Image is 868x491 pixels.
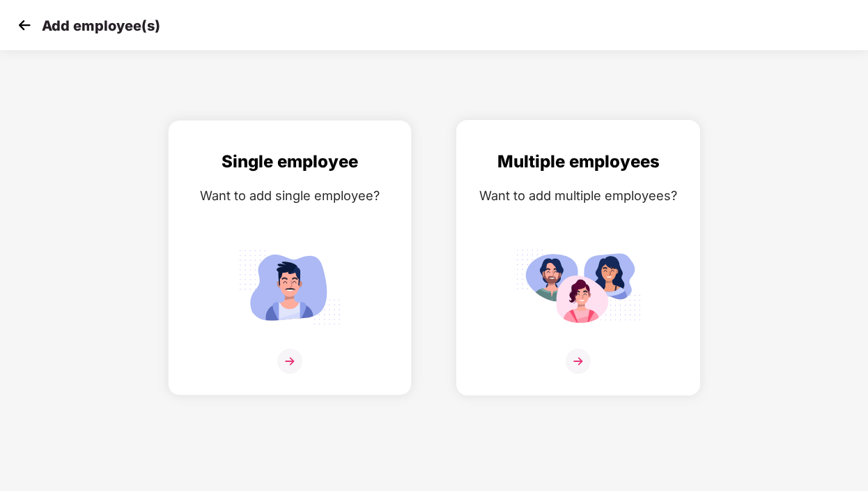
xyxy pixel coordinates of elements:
[227,243,352,331] img: svg+xml;base64,PHN2ZyB4bWxucz0iaHR0cDovL3d3dy53My5vcmcvMjAwMC9zdmciIGlkPSJTaW5nbGVfZW1wbG95ZWUiIH...
[183,186,397,206] div: Want to add single employee?
[471,149,685,175] div: Multiple employees
[471,186,685,206] div: Want to add multiple employees?
[183,149,397,175] div: Single employee
[566,349,591,374] img: svg+xml;base64,PHN2ZyB4bWxucz0iaHR0cDovL3d3dy53My5vcmcvMjAwMC9zdmciIHdpZHRoPSIzNiIgaGVpZ2h0PSIzNi...
[516,243,641,331] img: svg+xml;base64,PHN2ZyB4bWxucz0iaHR0cDovL3d3dy53My5vcmcvMjAwMC9zdmciIGlkPSJNdWx0aXBsZV9lbXBsb3llZS...
[277,349,302,374] img: svg+xml;base64,PHN2ZyB4bWxucz0iaHR0cDovL3d3dy53My5vcmcvMjAwMC9zdmciIHdpZHRoPSIzNiIgaGVpZ2h0PSIzNi...
[14,15,35,36] img: svg+xml;base64,PHN2ZyB4bWxucz0iaHR0cDovL3d3dy53My5vcmcvMjAwMC9zdmciIHdpZHRoPSIzMCIgaGVpZ2h0PSIzMC...
[42,17,160,34] p: Add employee(s)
